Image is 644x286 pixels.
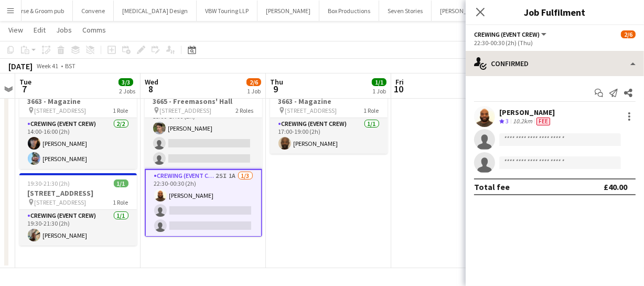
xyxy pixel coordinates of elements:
button: Convene [73,1,114,21]
button: [PERSON_NAME] [257,1,319,21]
app-card-role: Crewing (Event Crew)1/119:30-21:30 (2h)[PERSON_NAME] [19,210,137,246]
span: 3/3 [119,78,133,86]
button: Crewing (Event Crew) [474,30,548,38]
h3: 3663 - Magazine [19,97,137,106]
button: Box Productions [319,1,379,21]
span: 2/6 [246,78,261,86]
a: Jobs [52,23,76,37]
span: Comms [82,25,106,35]
div: 22:30-00:30 (2h) (Thu) [474,39,636,47]
span: 10 [394,83,404,95]
div: Crew has different fees then in role [534,117,552,126]
span: Wed [145,77,158,87]
span: [STREET_ADDRESS] [35,198,87,206]
app-card-role: Crewing (Event Crew)2/214:00-16:00 (2h)[PERSON_NAME][PERSON_NAME] [19,118,137,169]
button: Seven Stories [379,1,432,21]
span: Week 41 [35,62,61,70]
span: 9 [269,83,283,95]
span: Jobs [56,25,72,35]
span: Fee [536,118,550,125]
span: [STREET_ADDRESS] [285,107,337,114]
span: 2/6 [621,30,636,38]
span: 1/1 [372,78,387,86]
span: 19:30-21:30 (2h) [28,179,70,187]
div: 1 Job [372,87,386,95]
app-job-card: 14:00-16:00 (2h)2/23663 - Magazine [STREET_ADDRESS]1 RoleCrewing (Event Crew)2/214:00-16:00 (2h)[... [19,81,137,169]
div: 2 Jobs [119,87,135,95]
span: 2 Roles [236,107,254,114]
app-job-card: 17:00-19:00 (2h)1/13663 - Magazine [STREET_ADDRESS]1 RoleCrewing (Event Crew)1/117:00-19:00 (2h)[... [270,81,388,154]
a: Comms [78,23,110,37]
span: Crewing (Event Crew) [474,30,540,38]
a: Edit [29,23,50,37]
app-card-role: Crewing (Event Crew)19I1A1/315:00-17:00 (2h)[PERSON_NAME] [145,103,262,169]
span: Edit [34,25,46,35]
div: [PERSON_NAME] [499,108,555,117]
a: View [4,23,27,37]
div: [DATE] [8,61,33,71]
div: 10.2km [511,117,534,126]
div: Confirmed [466,51,644,76]
div: 1 Job [247,87,261,95]
h3: [STREET_ADDRESS] [19,188,137,198]
button: [PERSON_NAME] [432,1,493,21]
div: £40.00 [604,182,627,192]
span: 1 Role [113,107,128,114]
app-card-role: Crewing (Event Crew)1/117:00-19:00 (2h)[PERSON_NAME] [270,118,388,154]
app-job-card: 15:00-00:30 (9h30m) (Thu)2/63665 - Freemasons' Hall [STREET_ADDRESS]2 RolesCrewing (Event Crew)19... [145,81,262,237]
span: Thu [270,77,283,87]
span: 3 [506,117,509,125]
span: View [8,25,23,35]
button: VBW Touring LLP [197,1,257,21]
span: [STREET_ADDRESS] [160,107,212,114]
span: Fri [395,77,404,87]
div: Total fee [474,182,510,192]
span: 1 Role [364,107,379,114]
span: 7 [18,83,31,95]
h3: Job Fulfilment [466,5,644,19]
span: [STREET_ADDRESS] [35,107,87,114]
button: Horse & Groom pub [5,1,73,21]
span: 1 Role [113,198,128,206]
h3: 3663 - Magazine [270,97,388,106]
app-job-card: 19:30-21:30 (2h)1/1[STREET_ADDRESS] [STREET_ADDRESS]1 RoleCrewing (Event Crew)1/119:30-21:30 (2h)... [19,173,137,246]
span: Tue [19,77,31,87]
app-card-role: Crewing (Event Crew)25I1A1/322:30-00:30 (2h)[PERSON_NAME] [145,169,262,237]
span: 1/1 [114,179,128,187]
div: BST [65,62,76,70]
h3: 3665 - Freemasons' Hall [145,97,262,106]
span: 8 [143,83,158,95]
button: [MEDICAL_DATA] Design [114,1,197,21]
